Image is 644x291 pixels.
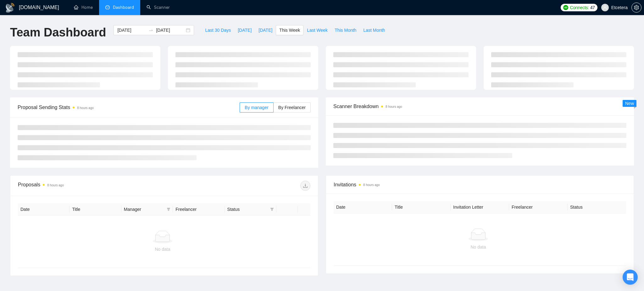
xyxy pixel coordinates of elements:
div: No data [339,244,618,250]
a: homeHome [74,5,93,10]
th: Freelancer [173,203,225,216]
button: Last 30 Days [202,25,234,35]
span: Proposal Sending Stats [18,103,240,111]
input: Start date [117,27,146,34]
span: to [148,28,153,33]
span: Dashboard [113,5,134,10]
input: End date [156,27,185,34]
th: Title [69,203,121,216]
th: Date [18,203,69,216]
time: 8 hours ago [77,106,94,110]
button: Last Month [360,25,388,35]
button: This Month [331,25,360,35]
span: 47 [590,4,595,11]
div: No data [23,246,302,253]
time: 8 hours ago [47,184,64,187]
button: This Week [276,25,303,35]
div: Open Intercom Messenger [623,270,638,285]
button: setting [631,3,641,13]
span: swap-right [148,28,153,33]
th: Invitation Letter [451,201,509,213]
button: Last Week [303,25,331,35]
th: Status [568,201,626,213]
th: Freelancer [509,201,568,213]
img: logo [5,3,15,13]
span: Manager [124,206,164,213]
th: Manager [121,203,173,216]
span: Last 30 Days [205,27,231,34]
th: Date [334,201,392,213]
span: filter [270,207,274,211]
a: setting [631,5,641,10]
button: [DATE] [234,25,255,35]
time: 8 hours ago [386,105,402,108]
span: Scanner Breakdown [333,102,626,110]
span: setting [632,5,641,10]
span: Last Week [307,27,328,34]
span: filter [167,207,170,211]
a: searchScanner [147,5,170,10]
span: By manager [245,105,268,110]
span: By Freelancer [278,105,306,110]
th: Title [392,201,451,213]
time: 8 hours ago [363,183,380,187]
span: filter [165,205,172,214]
span: Connects: [570,4,589,11]
span: This Month [335,27,356,34]
div: Proposals [18,181,164,191]
span: Invitations [334,181,626,189]
span: Last Month [363,27,385,34]
span: New [625,101,634,106]
span: Status [227,206,268,213]
span: [DATE] [238,27,252,34]
span: [DATE] [258,27,272,34]
button: [DATE] [255,25,276,35]
span: filter [269,205,275,214]
h1: Team Dashboard [10,25,106,40]
span: This Week [279,27,300,34]
span: dashboard [105,5,110,9]
span: user [603,5,607,10]
img: upwork-logo.png [563,5,568,10]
